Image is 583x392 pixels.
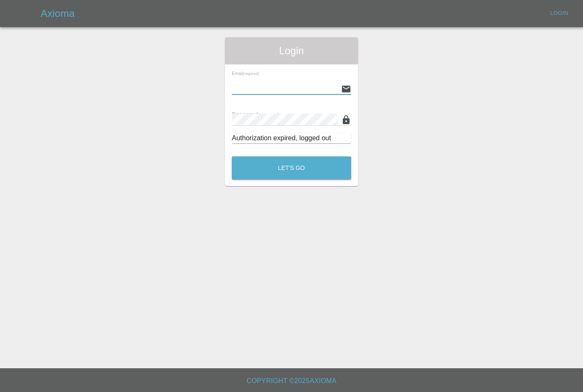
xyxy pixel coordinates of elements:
[7,375,576,387] h6: Copyright © 2025 Axioma
[232,156,351,180] button: Let's Go
[41,7,75,20] h5: Axioma
[258,112,280,117] small: (required)
[546,7,573,20] a: Login
[232,133,351,143] div: Authorization expired, logged out
[232,71,259,76] span: Email
[243,72,259,76] small: (required)
[232,111,279,118] span: Password
[232,44,351,58] span: Login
